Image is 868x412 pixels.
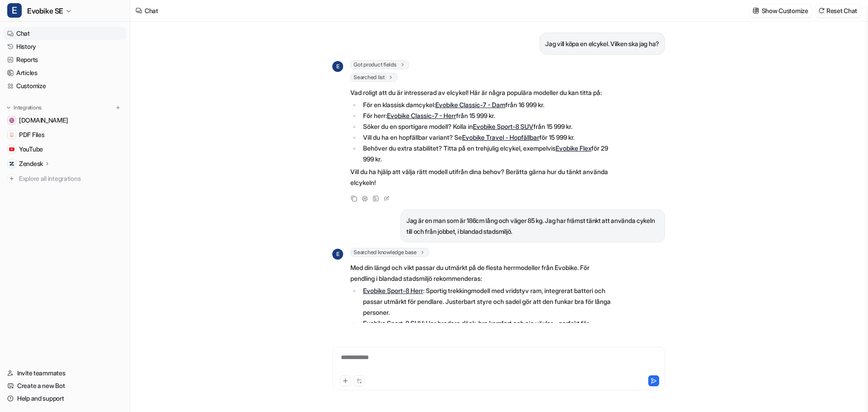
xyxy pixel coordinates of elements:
[7,174,16,183] img: explore all integrations
[360,121,615,132] li: Söker du en sportigare modell? Kolla in från 15 999 kr.
[4,379,126,392] a: Create a new Bot
[9,161,14,166] img: Zendesk
[4,27,126,40] a: Chat
[9,132,14,137] img: PDF Files
[19,145,43,154] span: YouTube
[816,4,861,17] button: Reset Chat
[332,249,343,260] span: E
[115,104,121,111] img: menu_add.svg
[4,172,126,185] a: Explore all integrations
[9,118,14,123] img: www.evobike.se
[473,123,533,130] a: Evobike Sport-8 SUV
[406,215,659,237] p: Jag är en man som är 186cm lång och väger 85 kg. Jag har främst tänkt att använda cykeln till och...
[14,104,42,111] p: Integrations
[545,38,659,49] p: Jag vill köpa en elcykel. Vilken ska jag ha?
[4,367,126,379] a: Invite teammates
[4,103,44,112] button: Integrations
[4,66,126,79] a: Articles
[27,5,63,17] span: Evobike SE
[762,6,808,15] p: Show Customize
[350,248,429,257] span: Searched knowledge base
[19,171,123,186] span: Explore all integrations
[5,104,12,111] img: expand menu
[19,116,68,125] span: [DOMAIN_NAME]
[360,132,615,143] li: Vill du ha en hopfällbar variant? Se för 15 999 kr.
[462,133,539,141] a: Evobike Travel - Hopfällbar
[4,128,126,141] a: PDF FilesPDF Files
[363,319,423,327] a: Evobike Sport-9 SUV
[818,7,825,14] img: reset
[4,143,126,156] a: YouTubeYouTube
[19,159,43,168] p: Zendesk
[19,130,44,139] span: PDF Files
[4,53,126,66] a: Reports
[350,60,409,69] span: Got product fields
[9,147,14,152] img: YouTube
[4,114,126,127] a: www.evobike.se[DOMAIN_NAME]
[350,262,615,284] p: Med din längd och vikt passar du utmärkt på de flesta herrmodeller från Evobike. För pendling i b...
[753,7,759,14] img: customize
[350,87,615,98] p: Vad roligt att du är intresserad av elcykel! Här är några populära modeller du kan titta på:
[4,392,126,405] a: Help and support
[7,3,22,18] span: E
[435,101,505,109] a: Evobike Classic-7 - Dam
[332,61,343,72] span: E
[145,6,158,15] div: Chat
[750,4,812,17] button: Show Customize
[360,99,615,110] li: För en klassisk damcykel: från 16 999 kr.
[360,110,615,121] li: För herr: från 15 999 kr.
[556,144,591,152] a: Evobike Flex
[363,287,423,294] a: Evobike Sport-8 Herr
[4,40,126,53] a: History
[360,143,615,165] li: Behöver du extra stabilitet? Titta på en trehjulig elcykel, exempelvis för 29 999 kr.
[360,318,615,340] li: : Har bredare däck, bra komfort och nio växlar – perfekt för varierade stadsmiljöer och längre st...
[4,80,126,92] a: Customize
[360,285,615,318] li: : Sportig trekkingmodell med vridstyv ram, integrerat batteri och passar utmärkt för pendlare. Ju...
[350,166,615,188] p: Vill du ha hjälp att välja rätt modell utifrån dina behov? Berätta gärna hur du tänkt använda elc...
[387,112,456,119] a: Evobike Classic-7 - Herr
[350,73,397,82] span: Searched list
